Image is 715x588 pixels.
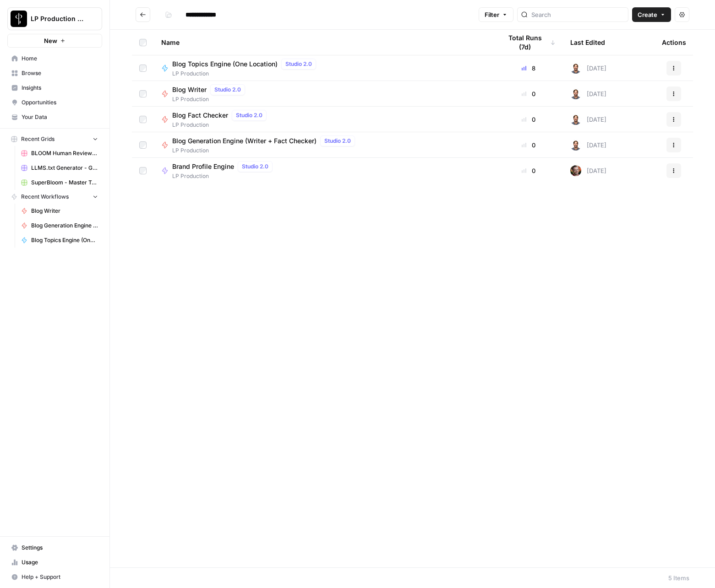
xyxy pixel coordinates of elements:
span: Browse [22,69,98,77]
span: Studio 2.0 [324,137,351,145]
button: New [7,34,102,48]
span: LP Production [172,121,270,129]
a: Blog Generation Engine (Writer + Fact Checker) [17,218,102,233]
div: [DATE] [570,114,606,125]
span: Create [638,10,657,19]
div: [DATE] [570,165,606,176]
div: 0 [502,115,556,124]
span: Usage [22,558,98,566]
span: LP Production [172,146,359,155]
span: Settings [22,544,98,552]
div: Last Edited [570,30,605,55]
div: Name [161,30,487,55]
span: Blog Topics Engine (One Location) [31,236,98,244]
span: Blog Topics Engine (One Location) [172,59,278,69]
img: fdbthlkohqvq3b2ybzi3drh0kqcb [570,114,581,125]
img: fdbthlkohqvq3b2ybzi3drh0kqcb [570,63,581,74]
span: SuperBloom - Master Topic List [31,178,98,187]
span: Studio 2.0 [214,86,241,94]
div: Total Runs (7d) [502,30,556,55]
a: SuperBloom - Master Topic List [17,175,102,190]
div: 0 [502,89,556,98]
span: Opportunities [22,98,98,107]
span: Help + Support [22,573,98,581]
span: Home [22,54,98,63]
span: BLOOM Human Review (ver2) [31,149,98,157]
button: Create [632,7,671,22]
a: BLOOM Human Review (ver2) [17,146,102,161]
a: Your Data [7,110,102,124]
button: Workspace: LP Production Workloads [7,7,102,30]
span: Blog Generation Engine (Writer + Fact Checker) [31,221,98,230]
span: Studio 2.0 [242,162,268,171]
div: 5 Items [668,573,689,583]
span: Recent Workflows [21,193,69,201]
button: Go back [136,7,150,22]
span: Insights [22,84,98,92]
a: Insights [7,81,102,95]
div: [DATE] [570,88,606,99]
span: Studio 2.0 [236,111,262,119]
span: LP Production [172,70,320,78]
span: Filter [485,10,499,19]
span: New [44,36,57,45]
span: LP Production Workloads [31,14,86,23]
button: Filter [479,7,513,22]
button: Help + Support [7,570,102,584]
a: Brand Profile EngineStudio 2.0LP Production [161,161,487,180]
a: Home [7,51,102,66]
a: Blog Topics Engine (One Location) [17,233,102,248]
div: [DATE] [570,140,606,151]
div: [DATE] [570,63,606,74]
a: Blog Topics Engine (One Location)Studio 2.0LP Production [161,59,487,78]
div: 0 [502,166,556,175]
span: Blog Writer [31,207,98,215]
img: fdbthlkohqvq3b2ybzi3drh0kqcb [570,140,581,151]
div: 8 [502,64,556,73]
input: Search [531,10,624,19]
span: Brand Profile Engine [172,162,234,171]
span: Blog Generation Engine (Writer + Fact Checker) [172,136,317,146]
span: LLMS.txt Generator - Grid [31,164,98,172]
div: 0 [502,140,556,150]
a: Usage [7,555,102,570]
a: Blog WriterStudio 2.0LP Production [161,84,487,103]
a: Blog Writer [17,204,102,218]
a: Browse [7,66,102,81]
a: Blog Generation Engine (Writer + Fact Checker)Studio 2.0LP Production [161,135,487,155]
a: Settings [7,540,102,555]
img: ek1x7jvswsmo9dhftwa1xhhhh80n [570,165,581,176]
img: LP Production Workloads Logo [11,11,27,27]
button: Recent Workflows [7,190,102,204]
button: Recent Grids [7,132,102,146]
span: Recent Grids [21,135,55,143]
span: LP Production [172,172,276,180]
a: Blog Fact CheckerStudio 2.0LP Production [161,110,487,129]
span: Blog Writer [172,85,207,94]
a: LLMS.txt Generator - Grid [17,161,102,175]
span: Blog Fact Checker [172,111,228,120]
a: Opportunities [7,95,102,110]
span: LP Production [172,95,249,103]
img: fdbthlkohqvq3b2ybzi3drh0kqcb [570,88,581,99]
span: Studio 2.0 [285,60,312,68]
span: Your Data [22,113,98,121]
div: Actions [662,30,686,55]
